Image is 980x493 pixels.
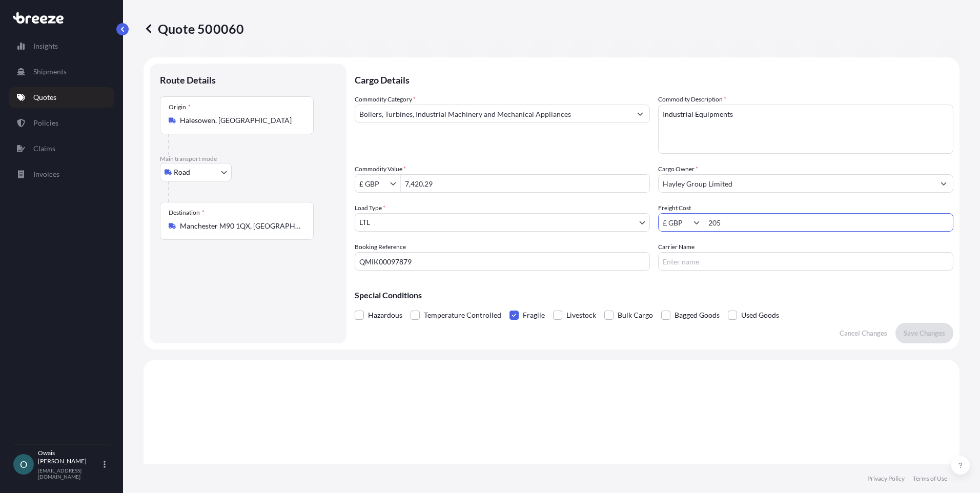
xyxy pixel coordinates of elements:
p: Claims [33,143,55,154]
button: LTL [355,213,650,232]
a: Invoices [9,164,114,184]
span: Livestock [566,307,596,323]
input: Select a commodity type [355,105,631,123]
input: Full name [659,174,934,193]
input: Enter name [658,252,953,271]
span: LTL [359,217,370,228]
p: [EMAIL_ADDRESS][DOMAIN_NAME] [38,467,101,480]
button: Save Changes [895,323,953,343]
span: Temperature Controlled [424,307,501,323]
button: Show suggestions [631,105,649,123]
a: Policies [9,113,114,133]
button: Show suggestions [390,178,400,189]
input: Freight Cost [659,213,693,232]
p: Save Changes [904,328,945,338]
a: Claims [9,138,114,159]
p: Special Conditions [355,291,953,299]
label: Cargo Owner [658,164,698,174]
span: Load Type [355,203,385,213]
span: Bulk Cargo [618,307,653,323]
label: Freight Cost [658,203,691,213]
p: Insights [33,41,58,51]
label: Commodity Value [355,164,406,174]
button: Show suggestions [693,217,704,228]
span: Bagged Goods [675,307,720,323]
input: Type amount [401,174,649,193]
button: Show suggestions [934,174,953,193]
p: Policies [33,118,58,128]
div: Origin [169,103,191,111]
label: Booking Reference [355,242,406,252]
input: Enter amount [704,213,953,232]
textarea: Industrial Equipments [658,105,953,154]
span: O [20,459,27,469]
label: Commodity Description [658,94,726,105]
a: Insights [9,36,114,56]
span: Used Goods [741,307,779,323]
p: Invoices [33,169,59,179]
p: Main transport mode [160,155,336,163]
p: Shipments [33,67,67,77]
span: Hazardous [368,307,402,323]
p: Owais [PERSON_NAME] [38,449,101,465]
input: Your internal reference [355,252,650,271]
label: Commodity Category [355,94,416,105]
p: Cancel Changes [840,328,887,338]
a: Quotes [9,87,114,108]
span: Road [174,167,190,177]
span: Fragile [523,307,545,323]
p: Cargo Details [355,64,953,94]
p: Quotes [33,92,56,102]
a: Shipments [9,61,114,82]
a: Privacy Policy [867,475,905,483]
p: Quote 500060 [144,20,244,37]
input: Origin [180,115,301,126]
button: Select transport [160,163,232,181]
p: Route Details [160,74,216,86]
label: Carrier Name [658,242,695,252]
input: Commodity Value [355,174,390,193]
input: Destination [180,221,301,231]
div: Destination [169,209,205,217]
button: Cancel Changes [831,323,895,343]
a: Terms of Use [913,475,947,483]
